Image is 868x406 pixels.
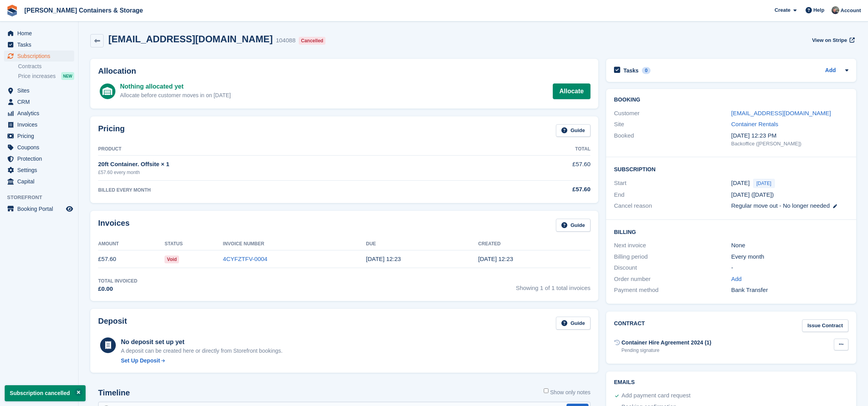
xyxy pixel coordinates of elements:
img: Adam Greenhalgh [831,6,839,14]
div: Booked [614,131,731,148]
a: menu [4,165,74,176]
img: stora-icon-8386f47178a22dfd0bd8f6a31ec36ba5ce8667c1dd55bd0f319d3a0aa187defe.svg [6,5,18,16]
a: [EMAIL_ADDRESS][DOMAIN_NAME] [731,110,831,116]
div: Customer [614,109,731,118]
div: BILLED EVERY MONTH [98,187,491,194]
span: Protection [17,153,64,164]
div: Every month [731,252,849,261]
div: NEW [61,72,74,80]
th: Due [366,238,478,250]
div: No deposit set up yet [121,337,283,347]
th: Amount [98,238,164,250]
span: Capital [17,176,64,187]
div: Cancelled [299,37,326,45]
div: Payment method [614,286,731,295]
span: Price increases [18,72,56,80]
a: menu [4,39,74,50]
time: 2025-08-28 00:00:00 UTC [731,179,750,188]
a: menu [4,28,74,39]
h2: [EMAIL_ADDRESS][DOMAIN_NAME] [108,34,273,44]
span: Tasks [17,39,64,50]
div: Add payment card request [621,391,691,401]
div: Order number [614,275,731,284]
span: Void [164,256,179,263]
span: Booking Portal [17,203,64,214]
a: menu [4,130,74,141]
span: [DATE] ([DATE]) [731,191,774,198]
p: A deposit can be created here or directly from Storefront bookings. [121,347,283,355]
td: £57.60 [98,250,164,268]
a: menu [4,176,74,187]
a: menu [4,85,74,96]
span: Settings [17,165,64,176]
th: Total [491,143,590,156]
a: menu [4,96,74,107]
p: Subscription cancelled [5,385,86,401]
a: Guide [556,124,590,137]
div: Cancel reason [614,201,731,210]
div: £0.00 [98,285,137,294]
a: menu [4,51,74,62]
a: Add [825,66,836,75]
div: Pending signature [621,347,711,354]
div: Allocate before customer moves in on [DATE] [120,91,231,100]
div: Set Up Deposit [121,357,160,365]
div: Billing period [614,252,731,261]
a: Guide [556,317,590,330]
a: menu [4,119,74,130]
h2: Billing [614,228,848,236]
div: Container Hire Agreement 2024 (1) [621,339,711,347]
a: menu [4,142,74,153]
h2: Tasks [623,67,639,74]
div: 0 [642,67,651,74]
h2: Invoices [98,219,130,232]
a: menu [4,203,74,214]
h2: Booking [614,97,848,103]
span: Help [813,6,824,14]
h2: Timeline [98,388,130,397]
div: Next invoice [614,241,731,250]
a: menu [4,153,74,164]
div: 104088 [276,36,296,45]
span: Invoices [17,119,64,130]
div: Nothing allocated yet [120,82,231,91]
span: Regular move out - No longer needed [731,202,830,209]
h2: Allocation [98,67,590,76]
span: Analytics [17,108,64,119]
span: [DATE] [753,179,775,188]
th: Status [164,238,223,250]
th: Product [98,143,491,156]
a: Preview store [65,204,74,214]
div: Backoffice ([PERSON_NAME]) [731,140,849,148]
div: None [731,241,849,250]
a: Allocate [553,83,590,99]
a: [PERSON_NAME] Containers & Storage [21,4,146,17]
span: Showing 1 of 1 total invoices [516,277,590,294]
th: Invoice Number [223,238,366,250]
h2: Emails [614,379,848,386]
h2: Contract [614,319,645,332]
div: £57.60 [491,185,590,194]
div: [DATE] 12:23 PM [731,131,849,140]
span: CRM [17,96,64,107]
h2: Subscription [614,165,848,173]
a: Set Up Deposit [121,357,283,365]
span: Storefront [7,194,78,201]
input: Show only notes [544,388,548,393]
div: 20ft Container. Offsite × 1 [98,160,491,169]
span: Account [841,7,861,14]
td: £57.60 [491,156,590,180]
time: 2025-09-27 11:23:58 UTC [366,256,401,262]
div: End [614,190,731,199]
div: Bank Transfer [731,286,849,295]
h2: Pricing [98,124,125,137]
label: Show only notes [544,388,590,397]
a: Container Rentals [731,121,778,127]
a: 4CYFZTFV-0004 [223,256,267,262]
a: View on Stripe [809,34,856,47]
span: Subscriptions [17,51,64,62]
span: Coupons [17,142,64,153]
th: Created [478,238,590,250]
a: Guide [556,219,590,232]
a: Price increases NEW [18,72,74,80]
